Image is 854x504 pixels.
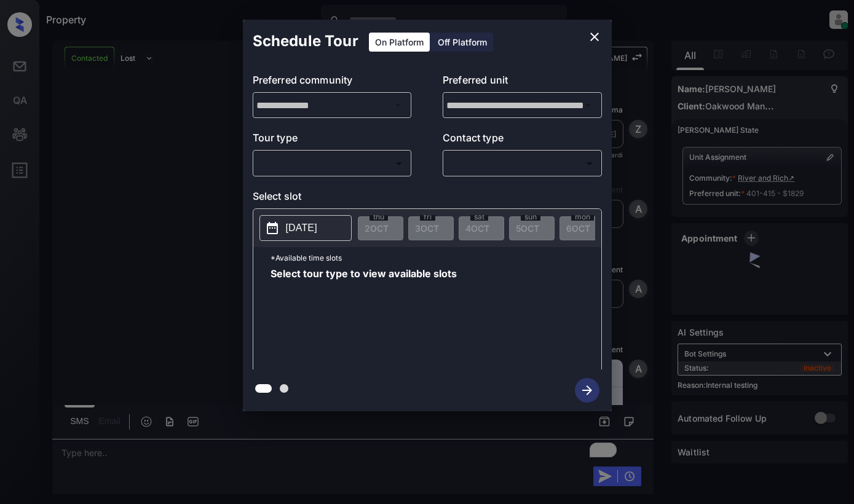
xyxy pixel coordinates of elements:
button: [DATE] [259,215,352,241]
p: Select slot [253,189,602,208]
p: Preferred community [253,73,412,92]
div: On Platform [369,33,430,52]
p: *Available time slots [271,247,601,269]
div: Off Platform [432,33,493,52]
p: [DATE] [286,221,317,235]
p: Contact type [443,130,602,150]
button: close [582,25,607,49]
h2: Schedule Tour [243,20,368,63]
p: Preferred unit [443,73,602,92]
span: Select tour type to view available slots [271,269,457,367]
p: Tour type [253,130,412,150]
